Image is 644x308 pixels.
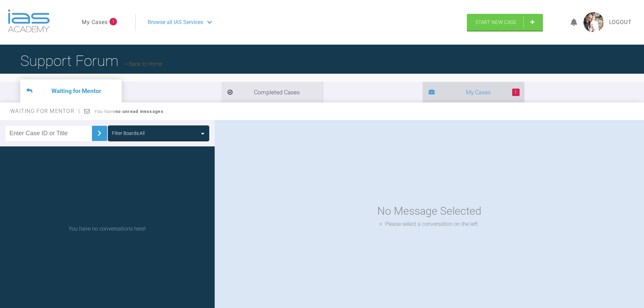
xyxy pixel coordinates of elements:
li: Completed Cases [221,82,323,102]
div: No Message Selected [377,203,481,220]
input: Enter Case ID or Title [5,126,92,141]
span: 1 [512,89,520,96]
div: Please select a conversation on the left. [380,220,479,229]
a: Start New Case [467,14,543,31]
img: chevronRight.28bd32b0.svg [94,128,105,139]
li: My Cases [423,82,524,102]
span: Waiting for Mentor [10,108,80,114]
span: 1 [110,18,117,25]
a: Logout [609,18,632,27]
img: logo-light.3e3ef733.png [8,9,50,32]
span: Browse all IAS Services [148,18,203,27]
span: Start New Case [475,19,517,25]
div: Filter Boards: All [112,129,145,137]
span: You have [94,109,164,114]
a: Back to Home [125,61,162,67]
li: Waiting for Mentor [20,79,122,102]
img: profile.png [583,12,604,32]
a: My Cases [82,18,108,27]
strong: no unread messages [115,109,164,114]
h1: Support Forum [20,49,162,73]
